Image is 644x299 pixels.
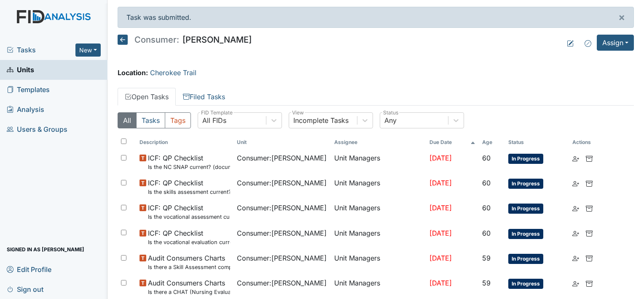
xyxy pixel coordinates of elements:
span: In Progress [508,229,543,239]
span: Audit Consumers Charts Is there a Skill Assessment completed and updated yearly (no more than one... [148,253,230,271]
th: Toggle SortBy [136,135,233,149]
span: Consumer : [PERSON_NAME] [237,153,327,163]
small: Is the skills assessment current? (document the date in the comment section) [148,188,230,196]
span: Consumer : [PERSON_NAME] [237,228,327,238]
th: Toggle SortBy [479,135,505,149]
a: Open Tasks [118,88,176,106]
span: [DATE] [429,154,452,162]
span: [DATE] [429,279,452,287]
button: × [610,7,633,27]
span: ICF: QP Checklist Is the NC SNAP current? (document the date in the comment section) [148,153,230,171]
span: In Progress [508,254,543,264]
th: Assignee [331,135,426,149]
a: Archive [586,228,593,238]
span: [DATE] [429,229,452,237]
span: Templates [7,83,50,96]
span: In Progress [508,154,543,164]
span: × [618,11,625,23]
a: Tasks [7,45,75,55]
span: ICF: QP Checklist Is the vocational evaluation current? (document the date in the comment section) [148,228,230,246]
span: 60 [482,229,491,237]
td: Unit Managers [331,250,426,275]
td: Unit Managers [331,174,426,199]
h5: [PERSON_NAME] [118,35,252,45]
span: In Progress [508,204,543,214]
small: Is there a CHAT (Nursing Evaluation) no more than a year old? [148,288,230,296]
th: Toggle SortBy [426,135,479,149]
td: Unit Managers [331,199,426,224]
td: Unit Managers [331,149,426,174]
span: Consumer: [134,35,179,44]
th: Actions [569,135,611,149]
th: Toggle SortBy [233,135,331,149]
div: Type filter [118,112,191,128]
span: Signed in as [PERSON_NAME] [7,243,84,256]
button: All [118,112,137,128]
span: Consumer : [PERSON_NAME] [237,203,327,213]
a: Archive [586,278,593,288]
div: Incomplete Tasks [293,115,349,125]
span: Consumer : [PERSON_NAME] [237,253,327,263]
span: 60 [482,154,491,162]
span: 59 [482,279,491,287]
a: Archive [586,178,593,188]
a: Cherokee Trail [150,68,196,77]
span: Units [7,63,34,76]
button: Tags [165,112,191,128]
span: ICF: QP Checklist Is the skills assessment current? (document the date in the comment section) [148,178,230,196]
small: Is there a Skill Assessment completed and updated yearly (no more than one year old) [148,263,230,271]
span: Sign out [7,283,43,296]
input: Toggle All Rows Selected [121,139,126,144]
th: Toggle SortBy [505,135,569,149]
strong: Location: [118,68,148,77]
span: [DATE] [429,204,452,212]
span: 60 [482,179,491,187]
span: Analysis [7,103,44,116]
a: Archive [586,153,593,163]
span: In Progress [508,279,543,289]
button: Assign [597,35,634,51]
span: 60 [482,204,491,212]
span: ICF: QP Checklist Is the vocational assessment current? (document the date in the comment section) [148,203,230,221]
div: All FIDs [202,115,226,125]
span: Consumer : [PERSON_NAME] [237,278,327,288]
span: [DATE] [429,179,452,187]
span: Users & Groups [7,123,67,136]
div: Task was submitted. [118,7,634,28]
small: Is the NC SNAP current? (document the date in the comment section) [148,163,230,171]
span: Consumer : [PERSON_NAME] [237,178,327,188]
td: Unit Managers [331,225,426,250]
a: Filed Tasks [176,88,232,106]
button: New [75,43,101,57]
span: [DATE] [429,254,452,262]
span: In Progress [508,179,543,189]
small: Is the vocational evaluation current? (document the date in the comment section) [148,238,230,246]
small: Is the vocational assessment current? (document the date in the comment section) [148,213,230,221]
span: Edit Profile [7,263,51,276]
a: Archive [586,203,593,213]
button: Tasks [136,112,165,128]
span: Audit Consumers Charts Is there a CHAT (Nursing Evaluation) no more than a year old? [148,278,230,296]
span: 59 [482,254,491,262]
div: Any [384,115,397,125]
a: Archive [586,253,593,263]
